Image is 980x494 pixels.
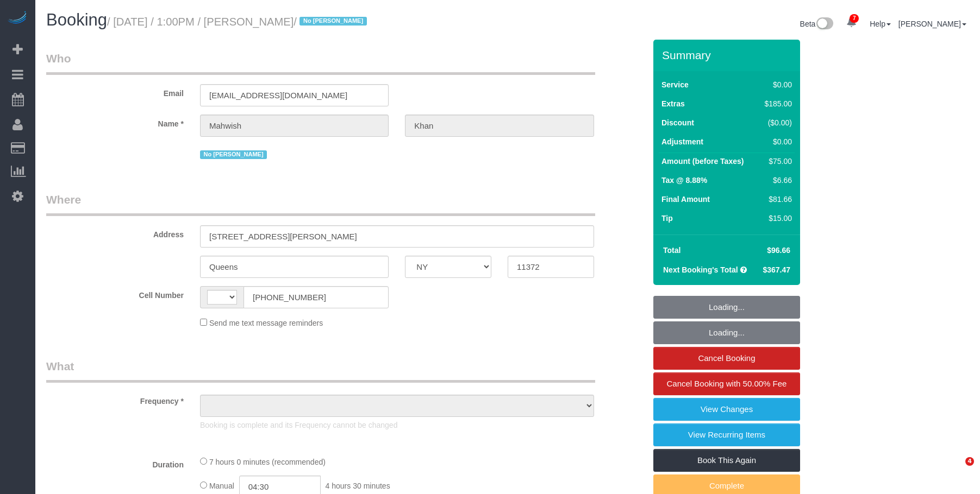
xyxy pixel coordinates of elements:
strong: Total [663,246,681,255]
div: $185.00 [760,98,792,109]
a: Cancel Booking [653,347,800,370]
span: / [294,16,370,28]
span: No [PERSON_NAME] [200,150,267,159]
a: Beta [800,20,834,28]
a: Help [870,20,891,28]
input: Zip Code [508,256,594,278]
label: Address [38,225,192,240]
a: View Recurring Items [653,423,800,446]
strong: Next Booking's Total [663,265,738,274]
label: Cell Number [38,286,192,301]
a: [PERSON_NAME] [898,20,966,28]
span: Booking [46,10,107,29]
a: View Changes [653,398,800,421]
span: $367.47 [763,265,790,274]
label: Email [38,84,192,99]
div: $15.00 [760,213,792,224]
a: 7 [841,11,862,35]
label: Service [661,79,689,90]
legend: Where [46,192,595,216]
span: No [PERSON_NAME] [299,17,366,26]
div: $0.00 [760,79,792,90]
a: Cancel Booking with 50.00% Fee [653,372,800,395]
label: Tip [661,213,673,224]
span: Send me text message reminders [209,319,323,327]
a: Book This Again [653,449,800,472]
span: 4 hours 30 minutes [326,482,390,490]
div: $75.00 [760,156,792,167]
legend: Who [46,50,595,75]
span: 7 hours 0 minutes (recommended) [209,458,326,466]
div: $81.66 [760,194,792,205]
div: $6.66 [760,175,792,186]
label: Duration [38,455,192,470]
label: Frequency * [38,392,192,407]
iframe: Intercom live chat [943,457,969,483]
p: Booking is complete and its Frequency cannot be changed [200,420,594,430]
span: 4 [965,457,974,466]
span: Manual [209,482,234,490]
label: Final Amount [661,194,710,205]
div: ($0.00) [760,117,792,128]
small: / [DATE] / 1:00PM / [PERSON_NAME] [107,16,370,28]
span: $96.66 [767,246,790,255]
span: Cancel Booking with 50.00% Fee [667,379,787,388]
span: 7 [850,14,859,23]
input: City [200,256,389,278]
label: Extras [661,98,685,109]
input: Email [200,84,389,106]
input: Last Name [405,115,594,137]
label: Discount [661,117,694,128]
label: Tax @ 8.88% [661,175,707,186]
label: Amount (before Taxes) [661,156,744,167]
input: Cell Number [244,286,389,308]
div: $0.00 [760,136,792,147]
label: Name * [38,115,192,129]
img: New interface [815,17,833,31]
legend: What [46,358,595,383]
img: Automaid Logo [7,11,28,26]
h3: Summary [662,49,795,61]
label: Adjustment [661,136,703,147]
input: First Name [200,115,389,137]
